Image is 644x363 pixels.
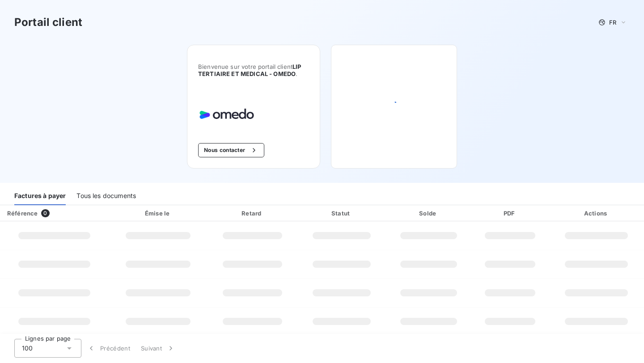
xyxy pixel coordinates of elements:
[7,210,38,217] div: Référence
[609,19,616,26] span: FR
[198,63,309,77] span: Bienvenue sur votre portail client .
[551,209,642,218] div: Actions
[299,209,384,218] div: Statut
[14,14,82,30] h3: Portail client
[22,344,33,353] span: 100
[136,339,181,358] button: Suivant
[41,209,49,217] span: 0
[81,339,136,358] button: Précédent
[198,99,255,129] img: Company logo
[473,209,547,218] div: PDF
[76,186,136,205] div: Tous les documents
[387,209,470,218] div: Solde
[209,209,296,218] div: Retard
[198,63,301,77] span: LIP TERTIAIRE ET MEDICAL - OMEDO
[111,209,206,218] div: Émise le
[198,143,264,157] button: Nous contacter
[14,186,66,205] div: Factures à payer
